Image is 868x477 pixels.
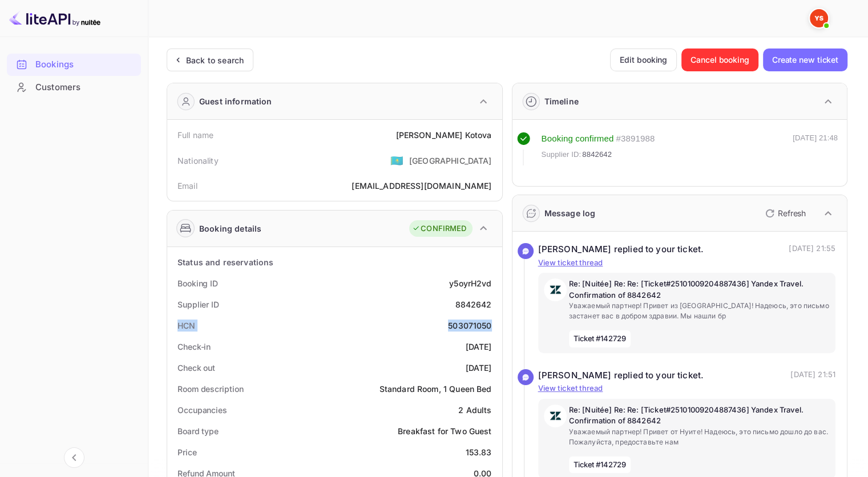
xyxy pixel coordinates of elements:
div: Check out [177,362,215,374]
div: Nationality [177,155,219,167]
div: Board type [177,425,219,437]
div: Price [177,446,197,458]
img: AwvSTEc2VUhQAAAAAElFTkSuQmCC [544,405,567,427]
div: Guest information [199,95,272,107]
p: Re: [Nuitée] Re: Re: [Ticket#25101009204887436] Yandex Travel. Confirmation of 8842642 [569,278,830,301]
p: View ticket thread [538,383,836,394]
div: CONFIRMED [412,223,466,235]
div: [DATE] [466,341,492,353]
a: Bookings [7,54,141,75]
button: Create new ticket [763,48,847,71]
button: Edit booking [610,48,677,71]
span: Supplier ID: [542,149,582,160]
div: Bookings [35,58,135,71]
div: [PERSON_NAME] replied to your ticket. [538,243,704,256]
div: Customers [7,76,141,99]
a: Customers [7,76,141,98]
div: [DATE] [466,362,492,374]
img: AwvSTEc2VUhQAAAAAElFTkSuQmCC [544,278,567,301]
img: Yandex Support [810,9,828,27]
div: # 3891988 [616,132,655,145]
div: [PERSON_NAME] Kotova [395,129,491,141]
button: Collapse navigation [64,447,84,468]
div: Occupancies [177,404,227,416]
div: 153.83 [466,446,492,458]
div: HCN [177,320,195,332]
p: Уважаемый партнер! Привет от Нуите! Надеюсь, это письмо дошло до вас. Пожалуйста, предоставьте нам [569,427,830,447]
div: 2 Adults [458,404,491,416]
div: Customers [35,81,135,94]
div: Email [177,180,197,192]
div: Booking details [199,223,261,235]
div: y5oyrH2vd [449,277,491,289]
div: 503071050 [448,320,491,332]
p: Уважаемый партнер! Привет из [GEOGRAPHIC_DATA]! Надеюсь, это письмо застанет вас в добром здравии... [569,301,830,321]
p: [DATE] 21:55 [789,243,835,256]
div: Status and reservations [177,256,273,268]
span: 8842642 [582,149,612,160]
p: Re: [Nuitée] Re: Re: [Ticket#25101009204887436] Yandex Travel. Confirmation of 8842642 [569,405,830,427]
div: 8842642 [455,298,491,310]
div: [PERSON_NAME] replied to your ticket. [538,369,704,382]
div: Booking confirmed [542,132,614,145]
div: Back to search [186,54,244,66]
p: View ticket thread [538,257,836,269]
div: Room description [177,383,243,395]
span: Ticket #142729 [569,456,631,474]
div: Supplier ID [177,298,219,310]
div: Breakfast for Two Guest [398,425,491,437]
div: Full name [177,129,213,141]
button: Cancel booking [681,48,758,71]
p: [DATE] 21:51 [790,369,835,382]
button: Refresh [758,204,810,223]
div: Check-in [177,341,211,353]
div: Bookings [7,54,141,76]
p: Refresh [778,207,806,219]
div: Booking ID [177,277,218,289]
div: Timeline [544,95,579,107]
img: LiteAPI logo [9,9,100,27]
span: United States [390,150,403,171]
div: [GEOGRAPHIC_DATA] [409,155,492,167]
div: Standard Room, 1 Queen Bed [380,383,492,395]
div: [DATE] 21:48 [793,132,838,165]
span: Ticket #142729 [569,330,631,347]
div: Message log [544,207,596,219]
div: [EMAIL_ADDRESS][DOMAIN_NAME] [352,180,491,192]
